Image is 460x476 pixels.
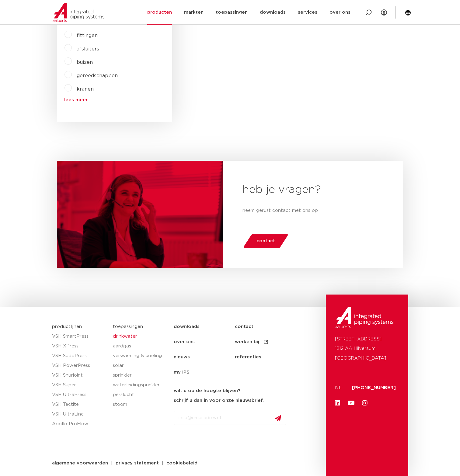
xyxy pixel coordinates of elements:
[242,183,384,197] h2: heb je vragen?
[335,334,399,364] p: [STREET_ADDRESS] 1212 AA Hilversum [GEOGRAPHIC_DATA]
[113,332,168,341] a: drinkwater
[52,380,107,390] a: VSH Super
[235,334,296,350] a: werken bij
[64,98,165,102] a: lees meer
[335,383,345,393] p: NL:
[116,461,159,465] span: privacy statement
[52,419,107,429] a: Apollo ProFlow
[113,361,168,371] a: solar
[113,341,168,351] a: aardgas
[52,332,107,341] a: VSH SmartPress
[174,411,286,425] input: info@emailadres.nl
[52,324,82,329] a: productlijnen
[47,461,113,465] a: algemene voorwaarden
[52,400,107,409] a: VSH Tectite
[52,371,107,380] a: VSH Shurjoint
[113,324,143,329] a: toepassingen
[235,319,296,334] a: contact
[174,388,240,393] strong: wilt u op de hoogte blijven?
[113,390,168,400] a: perslucht
[256,236,275,246] span: contact
[243,234,289,248] a: contact
[174,319,323,380] nav: Menu
[352,385,396,390] a: [PHONE_NUMBER]
[113,371,168,380] a: sprinkler
[77,87,94,91] a: kranen
[174,350,235,365] a: nieuws
[174,319,235,334] a: downloads
[77,60,93,65] a: buizen
[111,461,163,465] a: privacy statement
[77,47,99,51] a: afsluiters
[52,461,108,465] span: algemene voorwaarden
[242,207,384,214] p: neem gerust contact met ons op
[174,430,266,454] iframe: reCAPTCHA
[52,351,107,361] a: VSH SudoPress
[52,341,107,351] a: VSH XPress
[113,380,168,390] a: waterleidingsprinkler
[113,400,168,409] a: stoom
[166,461,197,465] span: cookiebeleid
[174,398,264,403] strong: schrijf u dan in voor onze nieuwsbrief.
[52,361,107,371] a: VSH PowerPress
[174,365,235,380] a: my IPS
[77,33,98,38] a: fittingen
[174,334,235,350] a: over ons
[275,415,281,421] img: send.svg
[162,461,202,465] a: cookiebeleid
[235,350,296,365] a: referenties
[113,351,168,361] a: verwarming & koeling
[52,390,107,400] a: VSH UltraPress
[77,73,118,78] a: gereedschappen
[52,409,107,419] a: VSH UltraLine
